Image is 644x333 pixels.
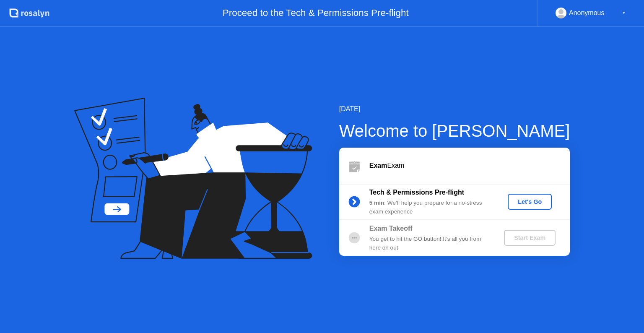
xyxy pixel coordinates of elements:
[569,8,605,18] div: Anonymous
[508,194,552,210] button: Let's Go
[622,8,626,18] div: ▼
[369,200,384,206] b: 5 min
[339,118,570,143] div: Welcome to [PERSON_NAME]
[369,199,490,216] div: : We’ll help you prepare for a no-stress exam experience
[339,104,570,114] div: [DATE]
[511,198,548,205] div: Let's Go
[369,235,490,252] div: You get to hit the GO button! It’s all you from here on out
[369,161,570,171] div: Exam
[369,162,387,169] b: Exam
[504,230,556,246] button: Start Exam
[369,189,464,196] b: Tech & Permissions Pre-flight
[369,225,413,232] b: Exam Takeoff
[507,234,552,241] div: Start Exam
